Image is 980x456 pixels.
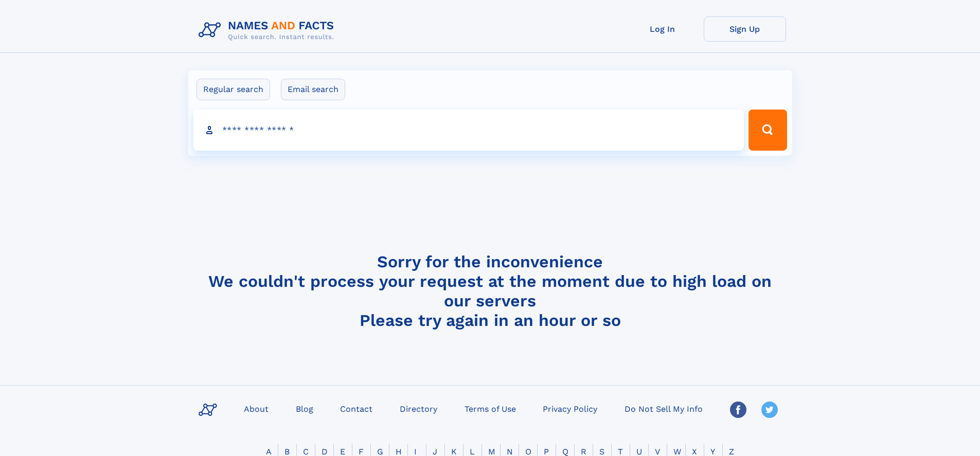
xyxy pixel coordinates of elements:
a: Sign Up [704,16,786,42]
button: Search Button [749,110,787,151]
img: Logo Names and Facts [194,16,343,44]
a: Terms of Use [460,401,520,416]
img: Twitter [761,402,778,418]
a: Directory [396,401,441,416]
label: Regular search [197,79,270,100]
img: Facebook [730,402,746,418]
a: Privacy Policy [539,401,601,416]
a: Log In [621,16,704,42]
a: Do Not Sell My Info [620,401,707,416]
input: search input [193,110,744,151]
a: Blog [292,401,317,416]
h4: Sorry for the inconvenience We couldn't process your request at the moment due to high load on ou... [194,252,786,330]
a: Contact [336,401,377,416]
label: Email search [281,79,345,100]
a: About [240,401,273,416]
